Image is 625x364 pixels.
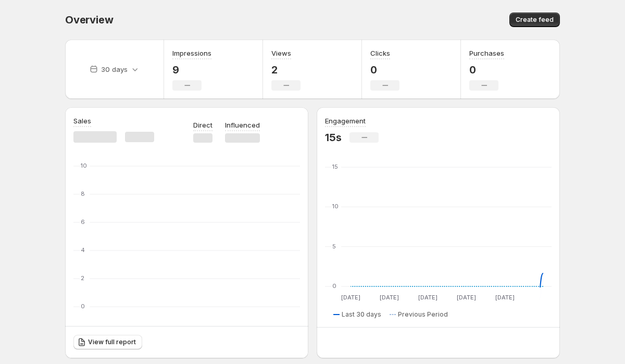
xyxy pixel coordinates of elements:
[370,64,399,76] p: 0
[172,48,211,58] h3: Impressions
[81,190,85,197] text: 8
[325,131,341,144] p: 15s
[332,163,338,170] text: 15
[73,335,142,349] a: View full report
[81,246,85,254] text: 4
[73,116,91,126] h3: Sales
[495,294,515,301] text: [DATE]
[341,294,360,301] text: [DATE]
[81,218,85,225] text: 6
[65,14,113,26] span: Overview
[225,120,260,130] p: Influenced
[469,64,504,76] p: 0
[380,294,399,301] text: [DATE]
[418,294,438,301] text: [DATE]
[332,282,336,290] text: 0
[172,64,211,76] p: 9
[469,48,504,58] h3: Purchases
[81,274,84,282] text: 2
[516,16,554,24] span: Create feed
[193,120,213,130] p: Direct
[332,243,336,250] text: 5
[81,162,87,169] text: 10
[398,310,448,319] span: Previous Period
[370,48,390,58] h3: Clicks
[271,48,291,58] h3: Views
[457,294,476,301] text: [DATE]
[88,338,136,346] span: View full report
[81,303,85,310] text: 0
[342,310,381,319] span: Last 30 days
[325,116,366,126] h3: Engagement
[332,203,339,210] text: 10
[101,64,128,74] p: 30 days
[509,12,560,27] button: Create feed
[271,64,301,76] p: 2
